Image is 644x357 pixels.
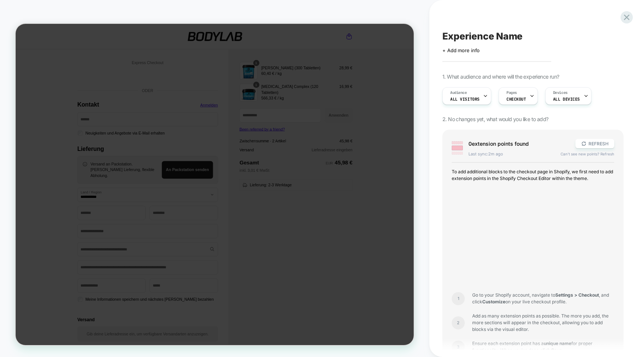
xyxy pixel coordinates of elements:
[82,48,270,150] section: Kontakt
[575,139,614,148] button: REFRESH
[82,48,270,79] section: Express Checkout
[168,86,183,92] span: ODER
[553,90,568,95] span: Devices
[468,140,568,147] span: found
[468,151,553,157] span: Last sync: 2m ago
[319,49,322,56] span: 1
[544,341,571,346] b: unique name
[328,80,426,95] p: [MEDICAL_DATA] Complex (120 Tabletten)
[432,55,449,63] span: 28,99 €
[299,164,318,172] span: Versand
[561,152,614,156] span: Can't see new points? Refresh
[452,316,465,329] span: 2
[299,192,338,198] span: inkl. 3,01 € MwSt
[82,61,174,79] iframe: Mit PayPal bezahlen
[432,153,449,159] span: 45,98 €
[100,183,195,191] div: Versand an Packstation.
[506,97,526,102] span: CHECKOUT
[178,61,270,79] iframe: Mit Google Pay bezahlen
[555,292,599,298] b: Settings > Checkout
[442,73,559,80] span: 1. What audience and where will the experience run?
[299,153,361,159] span: Zwischensumme · 2 Artikel
[82,103,111,112] h2: Kontakt
[506,90,517,95] span: Pages
[442,31,523,42] span: Experience Name
[394,165,449,171] span: Lieferadresse eingeben
[440,12,449,21] a: Warenkorb
[442,47,480,53] span: + Add more info
[312,211,368,219] span: Lieferung: 2-3 Werktage
[553,97,580,102] span: ALL DEVICES
[452,292,465,305] span: 1
[299,181,325,189] strong: Gesamt
[299,80,322,104] img: Biotin Complex (120 Tabletten)
[472,340,614,354] span: Ensure each extension point has a for proper functionality. When you're done, .
[82,162,270,171] h2: Lieferung
[328,95,426,103] div: 566,33 € / kg
[195,183,263,206] button: An Packstation senden
[100,191,195,206] div: [PERSON_NAME] Lieferung, flexible Abholung.
[452,341,465,354] span: 3
[450,97,480,102] span: All Visitors
[155,48,197,56] h3: Express Checkout
[299,51,322,75] img: Amino Tabs (300 Tabletten)
[442,116,548,122] span: 2. No changes yet, what would you like to add?
[450,90,467,95] span: Audience
[319,78,322,85] span: 1
[452,168,614,182] span: To add additional blocks to the checkout page in Shopify, we first need to add extension points i...
[425,180,449,191] strong: 45,98 €
[89,142,199,150] label: Neuigkeiten und Angebote via E-Mail erhalten
[328,55,426,63] p: [PERSON_NAME] (300 Tabletten)
[432,80,449,88] span: 16,99 €
[299,48,449,105] section: Warenkorb
[299,137,359,145] button: Been referred by a friend?
[482,299,505,304] b: Customize
[413,183,423,189] span: EUR
[540,347,562,353] b: click Save
[472,292,614,305] span: Go to your Shopify account, navigate to , and click on your live checkout profile.
[472,313,614,333] span: Add as many extension points as possible. The more you add, the more sections will appear in the ...
[468,140,513,147] span: 0 extension point s
[246,105,269,113] a: Anmelden
[328,63,426,70] div: 60,40 € / kg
